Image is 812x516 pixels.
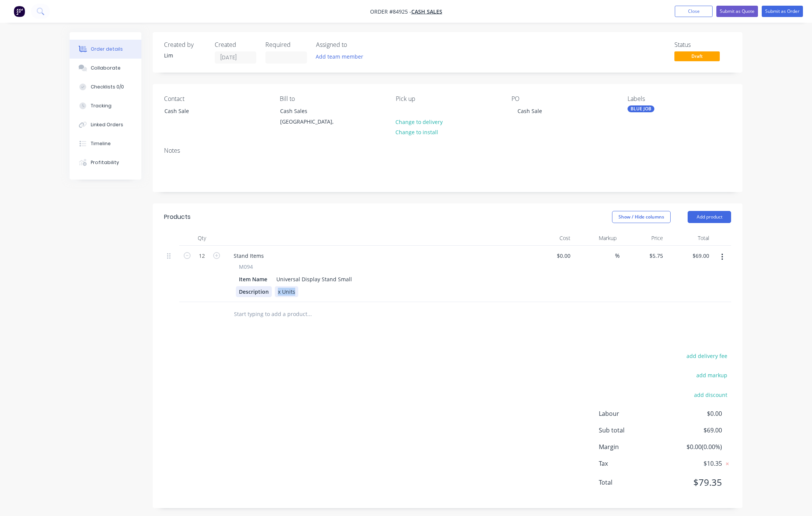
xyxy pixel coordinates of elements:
span: Labour [599,409,666,418]
div: Order details [91,46,123,53]
span: Sub total [599,426,666,435]
div: PO [511,95,615,102]
button: Show / Hide columns [612,211,671,223]
button: Add product [688,211,731,223]
div: Qty [179,231,225,246]
button: Checklists 0/0 [70,77,141,96]
span: Margin [599,442,666,451]
div: Description [236,286,272,297]
div: Cash Sale [158,105,234,130]
div: Checklists 0/0 [91,84,124,90]
div: [GEOGRAPHIC_DATA], [280,116,343,127]
button: Linked Orders [70,115,141,134]
button: add discount [690,389,731,400]
span: Tax [599,459,666,468]
div: Total [666,231,713,246]
div: Tracking [91,102,112,109]
div: Created [215,41,256,48]
button: Tracking [70,96,141,115]
div: Created by [164,41,206,48]
button: Close [675,6,713,17]
button: Change to install [392,127,442,137]
div: Collaborate [91,65,121,71]
span: $0.00 [666,409,722,418]
div: Pick up [396,95,499,102]
div: Linked Orders [91,121,123,128]
div: Price [620,231,666,246]
div: Cash Sale [511,105,548,116]
button: Submit as Quote [716,6,758,17]
button: Add team member [316,51,367,62]
img: Factory [14,6,25,17]
div: Cash Sales[GEOGRAPHIC_DATA], [274,105,349,130]
span: $69.00 [666,426,722,435]
span: $0.00 ( 0.00 %) [666,442,722,451]
div: Status [674,41,731,48]
div: Contact [164,95,268,102]
div: Notes [164,147,731,154]
div: Bill to [280,95,383,102]
button: Change to delivery [392,116,447,127]
div: BLUE JOB [628,105,654,112]
button: Add team member [312,51,367,62]
div: Required [265,41,307,48]
span: Total [599,478,666,487]
div: Assigned to [316,41,392,48]
div: Stand Items [228,250,270,261]
div: Markup [573,231,620,246]
span: $10.35 [666,459,722,468]
button: Order details [70,40,141,59]
span: Order #84925 - [370,8,411,15]
div: Lim [164,51,206,59]
a: Cash Sales [411,8,442,15]
button: add delivery fee [682,351,731,361]
button: add markup [692,370,731,380]
button: Timeline [70,134,141,153]
div: Cash Sale [164,106,227,116]
input: Start typing to add a product... [234,307,385,322]
div: Cash Sales [280,106,343,116]
div: Products [164,212,191,222]
button: Collaborate [70,59,141,77]
span: $79.35 [666,476,722,489]
div: Timeline [91,140,111,147]
div: Item Name [236,274,270,285]
span: M094 [239,263,253,271]
span: Draft [674,51,720,61]
span: % [615,251,620,260]
div: Labels [628,95,731,102]
div: Universal Display Stand Small [273,274,355,285]
button: Profitability [70,153,141,172]
div: Profitability [91,159,119,166]
div: Cost [527,231,573,246]
button: Submit as Order [762,6,803,17]
div: x Units [275,286,298,297]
